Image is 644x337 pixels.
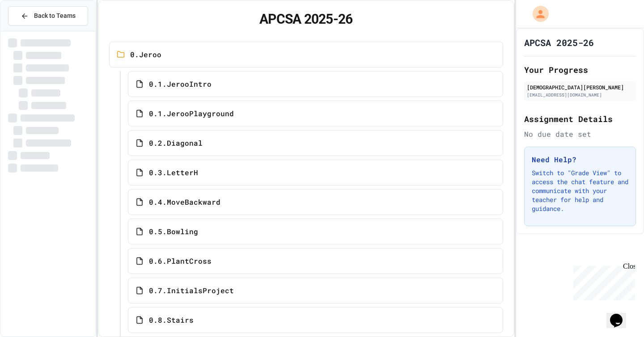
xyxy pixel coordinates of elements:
[128,160,503,185] a: 0.3.LetterH
[128,71,503,97] a: 0.1.JerooIntro
[34,11,76,21] span: Back to Teams
[570,262,635,300] iframe: chat widget
[524,36,594,49] h1: APCSA 2025-26
[524,63,636,76] h2: Your Progress
[527,92,633,98] div: [EMAIL_ADDRESS][DOMAIN_NAME]
[532,154,628,165] h3: Need Help?
[527,83,633,91] div: [DEMOGRAPHIC_DATA][PERSON_NAME]
[128,101,503,126] a: 0.1.JerooPlayground
[524,113,636,125] h2: Assignment Details
[8,6,88,25] button: Back to Teams
[128,307,503,333] a: 0.8.Stairs
[130,49,161,60] span: 0.Jeroo
[128,219,503,244] a: 0.5.Bowling
[149,138,203,148] span: 0.2.Diagonal
[606,301,635,328] iframe: chat widget
[128,130,503,156] a: 0.2.Diagonal
[149,79,212,89] span: 0.1.JerooIntro
[109,11,503,27] h1: APCSA 2025-26
[149,226,198,237] span: 0.5.Bowling
[523,4,551,24] div: My Account
[128,278,503,303] a: 0.7.InitialsProject
[149,285,234,296] span: 0.7.InitialsProject
[128,248,503,274] a: 0.6.PlantCross
[149,315,194,325] span: 0.8.Stairs
[149,197,220,207] span: 0.4.MoveBackward
[532,168,628,213] p: Switch to "Grade View" to access the chat feature and communicate with your teacher for help and ...
[4,4,62,57] div: Chat with us now!Close
[128,189,503,215] a: 0.4.MoveBackward
[149,108,234,119] span: 0.1.JerooPlayground
[524,129,636,139] div: No due date set
[149,256,212,266] span: 0.6.PlantCross
[149,167,198,178] span: 0.3.LetterH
